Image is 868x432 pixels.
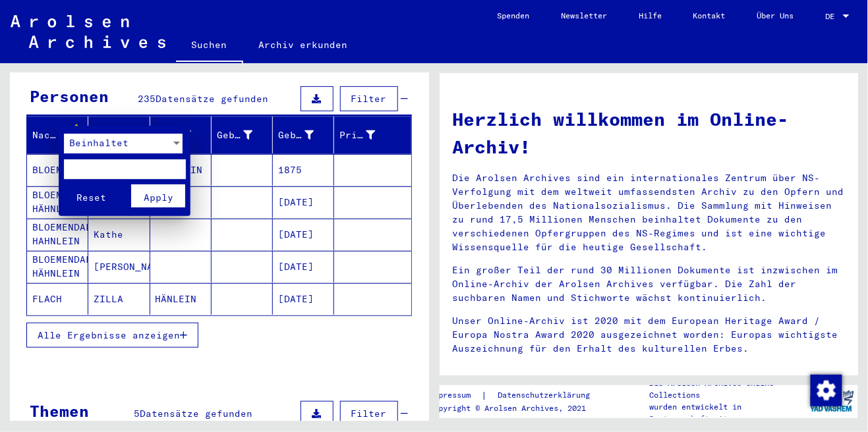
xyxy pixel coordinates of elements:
span: Apply [144,192,173,203]
span: Reset [76,192,106,203]
div: Zustimmung ändern [810,374,842,406]
span: Beinhaltet [69,137,129,149]
button: Apply [131,184,186,207]
button: Reset [64,184,119,207]
img: Zustimmung ändern [811,375,842,406]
